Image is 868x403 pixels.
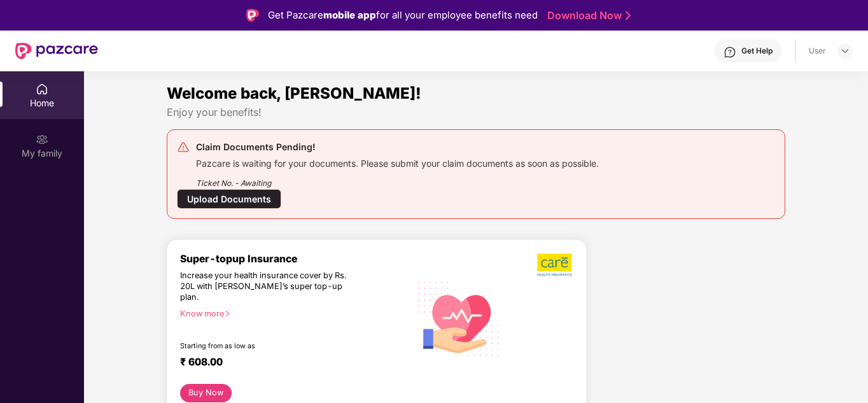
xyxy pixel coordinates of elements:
[268,8,538,23] div: Get Pazcare for all your employee benefits need
[177,189,281,209] div: Upload Documents
[246,9,259,22] img: Logo
[167,106,785,119] div: Enjoy your benefits!
[36,133,48,146] img: svg+xml;base64,PHN2ZyB3aWR0aD0iMjAiIGhlaWdodD0iMjAiIHZpZXdCb3g9IjAgMCAyMCAyMCIgZmlsbD0ibm9uZSIgeG...
[410,268,508,368] img: svg+xml;base64,PHN2ZyB4bWxucz0iaHR0cDovL3d3dy53My5vcmcvMjAwMC9zdmciIHhtbG5zOnhsaW5rPSJodHRwOi8vd3...
[626,9,631,22] img: Stroke
[167,84,421,103] span: Welcome back, [PERSON_NAME]!
[840,46,850,56] img: svg+xml;base64,PHN2ZyBpZD0iRHJvcGRvd24tMzJ4MzIiIHhtbG5zPSJodHRwOi8vd3d3LnczLm9yZy8yMDAwL3N2ZyIgd2...
[180,384,232,402] button: Buy Now
[177,141,190,153] img: svg+xml;base64,PHN2ZyB4bWxucz0iaHR0cDovL3d3dy53My5vcmcvMjAwMC9zdmciIHdpZHRoPSIyNCIgaGVpZ2h0PSIyNC...
[323,9,376,21] strong: mobile app
[15,43,98,59] img: New Pazcare Logo
[809,46,826,56] div: User
[36,83,48,95] img: svg+xml;base64,PHN2ZyBpZD0iSG9tZSIgeG1sbnM9Imh0dHA6Ly93d3cudzMub3JnLzIwMDAvc3ZnIiB3aWR0aD0iMjAiIG...
[196,139,599,155] div: Claim Documents Pending!
[180,342,356,351] div: Starting from as low as
[180,356,397,371] div: ₹ 608.00
[547,9,627,22] a: Download Now
[724,46,736,59] img: svg+xml;base64,PHN2ZyBpZD0iSGVscC0zMngzMiIgeG1sbnM9Imh0dHA6Ly93d3cudzMub3JnLzIwMDAvc3ZnIiB3aWR0aD...
[196,155,599,169] div: Pazcare is waiting for your documents. Please submit your claim documents as soon as possible.
[224,310,231,317] span: right
[180,271,354,303] div: Increase your health insurance cover by Rs. 20L with [PERSON_NAME]’s super top-up plan.
[196,169,599,189] div: Ticket No. - Awaiting
[180,253,410,265] div: Super-topup Insurance
[741,46,773,56] div: Get Help
[537,253,573,277] img: b5dec4f62d2307b9de63beb79f102df3.png
[180,309,402,318] div: Know more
